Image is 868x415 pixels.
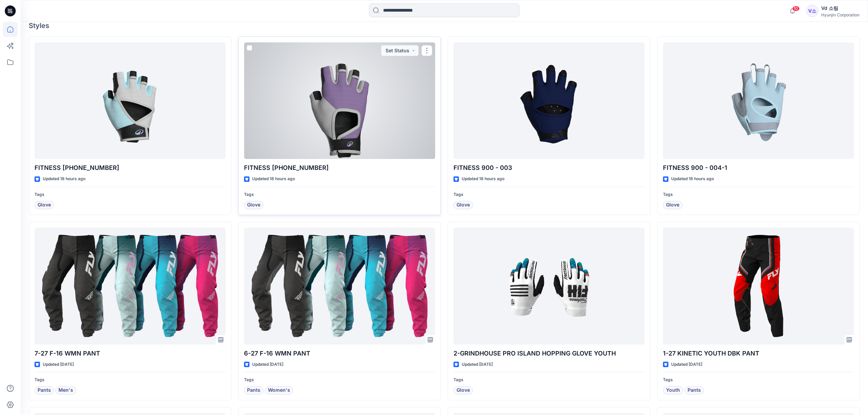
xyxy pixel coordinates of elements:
p: Updated 18 hours ago [252,175,295,183]
p: 1-27 KINETIC YOUTH DBK PANT [663,349,854,358]
p: Tags [663,376,854,384]
span: Men's [58,386,73,394]
p: Updated 18 hours ago [462,175,504,183]
span: Glove [457,201,470,209]
span: Glove [247,201,260,209]
p: Tags [244,376,435,384]
p: Updated [DATE] [462,361,493,368]
p: Updated [DATE] [671,361,702,368]
span: Glove [38,201,51,209]
div: Hyunjin Corporation [821,12,859,17]
p: Tags [35,376,226,384]
span: Youth [666,386,680,394]
p: 7-27 F-16 WMN PANT [35,349,226,358]
p: Updated 18 hours ago [671,175,714,183]
span: Women's [268,386,290,394]
p: FITNESS 900 - 003 [453,163,645,173]
a: 7-27 F-16 WMN PANT [35,228,226,345]
p: Tags [35,191,226,198]
p: Tags [663,191,854,198]
p: Tags [453,376,645,384]
p: FITNESS 900 - 004-1 [663,163,854,173]
div: Vd 소팀 [821,4,859,12]
a: 1-27 KINETIC YOUTH DBK PANT [663,228,854,345]
h4: Styles [29,22,860,30]
p: Updated [DATE] [252,361,283,368]
span: Pants [247,386,260,394]
p: FITNESS [PHONE_NUMBER] [244,163,435,173]
a: 2-GRINDHOUSE PRO ISLAND HOPPING GLOVE YOUTH [453,228,645,345]
a: FITNESS 900-006-1 [35,42,226,159]
div: V소 [806,5,818,17]
p: FITNESS [PHONE_NUMBER] [35,163,226,173]
p: Updated [DATE] [43,361,74,368]
span: Pants [688,386,701,394]
a: FITNESS 900 - 003 [453,42,645,159]
span: Glove [457,386,470,394]
p: 2-GRINDHOUSE PRO ISLAND HOPPING GLOVE YOUTH [453,349,645,358]
p: Updated 18 hours ago [43,175,85,183]
p: 6-27 F-16 WMN PANT [244,349,435,358]
span: 10 [792,6,800,11]
span: Pants [38,386,51,394]
a: FITNESS 900 - 004-1 [663,42,854,159]
a: 6-27 F-16 WMN PANT [244,228,435,345]
span: Glove [666,201,679,209]
p: Tags [453,191,645,198]
a: FITNESS 900-008-1 [244,42,435,159]
p: Tags [244,191,435,198]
